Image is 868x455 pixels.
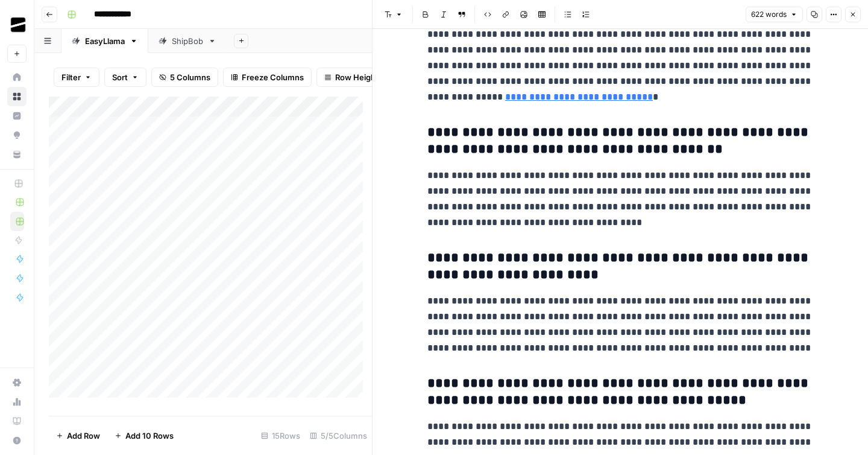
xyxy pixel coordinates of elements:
[112,71,128,83] span: Sort
[335,71,379,83] span: Row Height
[67,430,100,442] span: Add Row
[61,71,81,83] span: Filter
[104,68,146,87] button: Sort
[49,426,107,445] button: Add Row
[746,7,803,22] button: 622 words
[7,126,27,145] a: Opportunities
[7,14,29,36] img: OGM Logo
[148,29,227,53] a: ShipBob
[7,10,27,40] button: Workspace: OGM
[242,71,304,83] span: Freeze Columns
[61,29,148,53] a: EasyLlama
[305,426,372,445] div: 5/5 Columns
[7,106,27,126] a: Insights
[85,35,125,47] div: EasyLlama
[151,68,218,87] button: 5 Columns
[7,392,27,412] a: Usage
[7,412,27,431] a: Learning Hub
[54,68,99,87] button: Filter
[7,87,27,106] a: Browse
[170,71,210,83] span: 5 Columns
[316,68,386,87] button: Row Height
[107,426,181,445] button: Add 10 Rows
[223,68,312,87] button: Freeze Columns
[751,9,787,20] span: 622 words
[125,430,174,442] span: Add 10 Rows
[7,431,27,450] button: Help + Support
[7,68,27,87] a: Home
[7,145,27,164] a: Your Data
[7,373,27,392] a: Settings
[256,426,305,445] div: 15 Rows
[172,35,203,47] div: ShipBob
